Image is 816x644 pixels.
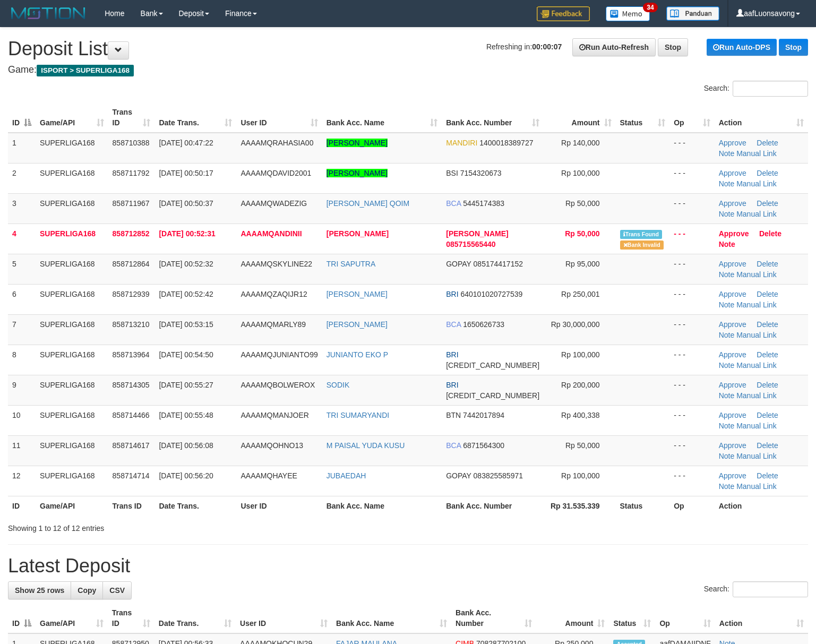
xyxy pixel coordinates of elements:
strong: 00:00:07 [532,42,562,51]
a: Manual Link [736,331,777,339]
a: Delete [757,290,778,298]
span: Rp 50,000 [565,199,600,208]
img: panduan.png [666,6,719,21]
span: 858714305 [113,381,150,389]
td: 1 [8,133,36,164]
span: Copy 7154320673 to clipboard [460,169,502,177]
th: Game/API: activate to sort column ascending [36,603,108,633]
td: - - - [669,405,715,435]
a: Approve [719,350,746,359]
a: Delete [757,441,778,450]
a: Delete [757,381,778,389]
td: - - - [669,375,715,405]
a: Manual Link [736,300,777,309]
span: Copy 1650626733 to clipboard [463,320,504,329]
span: BCA [446,320,461,329]
span: Rp 95,000 [565,260,600,268]
span: 858710388 [113,139,150,147]
span: AAAAMQANDINII [240,229,302,238]
span: [DATE] 00:55:27 [159,381,213,389]
span: Copy [78,586,96,595]
a: Delete [757,199,778,208]
td: - - - [669,224,715,254]
span: Copy 625701023305533 to clipboard [446,361,539,370]
td: SUPERLIGA168 [36,133,108,164]
a: Delete [757,411,778,419]
span: AAAAMQWADEZIG [240,199,307,208]
span: BRI [446,290,458,298]
span: 858713964 [113,350,150,359]
a: Approve [719,320,746,329]
span: [DATE] 00:50:37 [159,199,213,208]
th: Date Trans.: activate to sort column ascending [154,102,236,133]
th: Status [616,496,670,516]
span: GOPAY [446,471,471,480]
td: 12 [8,466,36,496]
h1: Deposit List [8,38,808,59]
span: Copy 083825585971 to clipboard [474,471,523,480]
span: [DATE] 00:47:22 [159,139,213,147]
a: Manual Link [736,270,777,279]
span: Rp 50,000 [565,229,599,238]
span: MANDIRI [446,139,477,147]
span: Rp 400,338 [561,411,599,419]
a: JUBAEDAH [327,471,366,480]
a: Delete [757,169,778,177]
a: Note [719,482,735,491]
input: Search: [733,81,808,97]
th: Trans ID [108,496,155,516]
span: Rp 250,001 [561,290,599,298]
span: CSV [109,586,125,595]
a: Approve [719,169,746,177]
span: AAAAMQMANJOER [240,411,308,419]
span: AAAAMQHAYEE [240,471,297,480]
th: Op: activate to sort column ascending [655,603,715,633]
span: Copy 601201023433532 to clipboard [446,391,539,400]
td: SUPERLIGA168 [36,466,108,496]
a: Delete [757,471,778,480]
a: Manual Link [736,391,777,400]
a: Approve [719,229,749,238]
span: Copy 085174417152 to clipboard [474,260,523,268]
td: 8 [8,345,36,375]
td: SUPERLIGA168 [36,435,108,466]
td: - - - [669,435,715,466]
td: 2 [8,163,36,193]
td: 7 [8,314,36,345]
span: [DATE] 00:50:17 [159,169,213,177]
a: Approve [719,471,746,480]
span: AAAAMQOHNO13 [240,441,303,450]
a: Approve [719,381,746,389]
a: [PERSON_NAME] [327,139,388,147]
a: Note [719,452,735,460]
a: Manual Link [736,452,777,460]
a: Manual Link [736,179,777,188]
span: Similar transaction found [620,230,663,239]
th: Op: activate to sort column ascending [669,102,715,133]
div: Showing 1 to 12 of 12 entries [8,519,332,534]
a: Show 25 rows [8,581,71,599]
span: AAAAMQBOLWEROX [240,381,315,389]
a: Note [719,300,735,309]
a: JUNIANTO EKO P [327,350,388,359]
span: BCA [446,441,461,450]
a: Manual Link [736,149,777,158]
span: AAAAMQRAHASIA00 [240,139,313,147]
th: Date Trans.: activate to sort column ascending [154,603,236,633]
a: CSV [102,581,132,599]
input: Search: [733,581,808,597]
td: SUPERLIGA168 [36,224,108,254]
td: 9 [8,375,36,405]
td: 11 [8,435,36,466]
span: 858711967 [113,199,150,208]
a: Note [719,361,735,370]
span: AAAAMQMARLY89 [240,320,306,329]
span: [DATE] 00:56:08 [159,441,213,450]
td: SUPERLIGA168 [36,284,108,314]
th: Action: activate to sort column ascending [715,603,808,633]
h4: Game: [8,65,808,75]
a: Note [719,422,735,430]
td: - - - [669,133,715,164]
span: Show 25 rows [15,586,64,595]
a: Run Auto-DPS [707,39,777,56]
